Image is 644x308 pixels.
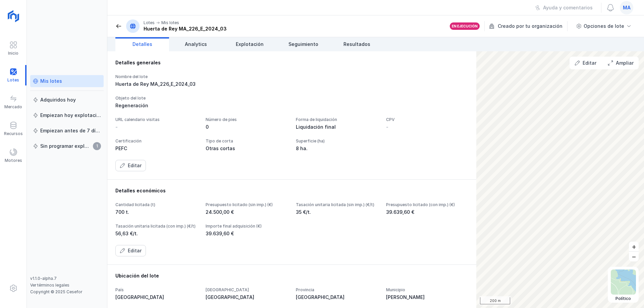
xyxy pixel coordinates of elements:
[161,20,179,25] div: Mis lotes
[489,21,569,31] div: Creado por tu organización
[206,117,288,122] div: Número de pies
[132,41,152,48] span: Detalles
[40,143,91,149] div: Sin programar explotación
[115,102,468,109] div: Regeneración
[40,97,76,103] div: Adquiridos hoy
[115,37,169,51] a: Detalles
[115,96,468,101] div: Objeto del lote
[115,230,198,237] div: 56,63 €/t.
[296,145,378,152] div: 8 ha.
[115,272,468,279] div: Ubicación del lote
[115,209,198,215] div: 700 t.
[115,74,198,79] div: Nombre del lote
[169,37,223,51] a: Analytics
[543,4,593,11] div: Ayuda y comentarios
[616,60,634,66] div: Ampliar
[223,37,276,51] a: Explotación
[115,138,198,144] div: Certificación
[144,25,227,32] div: Huerta de Rey MA_226_E_2024_03
[40,127,101,134] div: Empiezan antes de 7 días
[115,224,198,229] div: Tasación unitaria licitada (con imp.) (€/t)
[276,37,330,51] a: Seguimiento
[206,230,288,237] div: 39.639,60 €
[386,117,468,122] div: CPV
[93,142,101,150] span: 1
[30,75,104,87] a: Mis lotes
[115,160,146,171] button: Editar
[185,41,207,48] span: Analytics
[5,158,22,163] div: Motores
[206,287,288,293] div: [GEOGRAPHIC_DATA]
[288,41,318,48] span: Seguimiento
[386,209,468,215] div: 39.639,60 €
[206,124,288,130] div: 0
[296,138,378,144] div: Superficie (ha)
[30,276,104,281] div: v1.1.0-alpha.7
[115,294,198,301] div: [GEOGRAPHIC_DATA]
[629,252,639,261] button: –
[115,187,468,194] div: Detalles económicos
[386,202,468,207] div: Presupuesto licitado (con imp.) (€)
[144,20,155,25] div: Lotes
[603,57,638,69] button: Ampliar
[30,94,104,106] a: Adquiridos hoy
[30,140,104,152] a: Sin programar explotación1
[296,294,378,301] div: [GEOGRAPHIC_DATA]
[206,202,288,207] div: Presupuesto licitado (sin imp.) (€)
[30,289,104,295] div: Copyright © 2025 Cesefor
[296,117,378,122] div: Forma de liquidación
[629,242,639,251] button: +
[115,202,198,207] div: Cantidad licitada (t)
[583,60,596,66] div: Editar
[8,51,18,56] div: Inicio
[30,283,69,288] a: Ver términos legales
[296,209,378,215] div: 35 €/t.
[40,78,62,84] div: Mis lotes
[584,23,624,29] div: Opciones de lote
[236,41,264,48] span: Explotación
[623,4,631,11] span: ma
[128,162,142,169] div: Editar
[386,124,388,130] div: -
[30,109,104,121] a: Empiezan hoy explotación
[206,209,288,215] div: 24.500,00 €
[115,287,198,293] div: País
[115,145,198,152] div: PEFC
[343,41,370,48] span: Resultados
[206,145,288,152] div: Otras cortas
[296,124,378,130] div: Liquidación final
[452,24,478,28] div: En ejecución
[570,57,601,69] button: Editar
[611,296,636,301] div: Político
[611,269,636,295] img: political.webp
[4,104,22,110] div: Mercado
[115,124,118,130] div: -
[206,224,288,229] div: Importe final adquisición (€)
[30,125,104,137] a: Empiezan antes de 7 días
[40,112,101,119] div: Empiezan hoy explotación
[531,2,597,13] button: Ayuda y comentarios
[128,247,142,254] div: Editar
[115,81,198,87] div: Huerta de Rey MA_226_E_2024_03
[5,8,22,24] img: logoRight.svg
[115,245,146,256] button: Editar
[296,202,378,207] div: Tasación unitaria licitada (sin imp.) (€/t)
[115,59,468,66] div: Detalles generales
[4,131,23,136] div: Recursos
[386,287,468,293] div: Municipio
[115,117,198,122] div: URL calendario visitas
[386,294,468,301] div: [PERSON_NAME]
[330,37,384,51] a: Resultados
[206,138,288,144] div: Tipo de corta
[296,287,378,293] div: Provincia
[206,294,288,301] div: [GEOGRAPHIC_DATA]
